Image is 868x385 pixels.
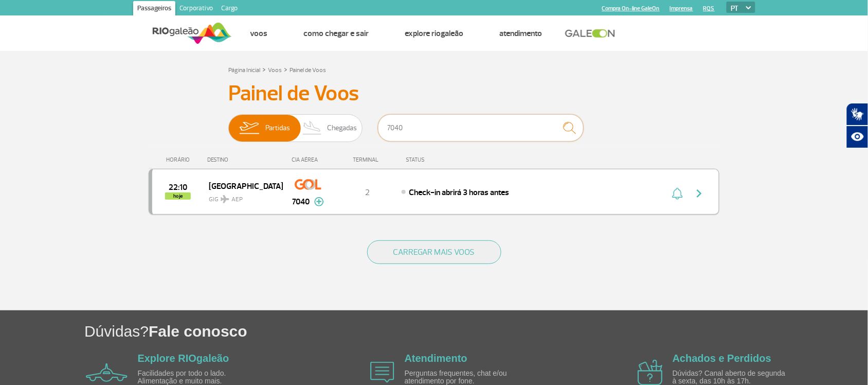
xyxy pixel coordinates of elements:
img: seta-direita-painel-voo.svg [693,187,706,200]
span: 2 [365,187,370,198]
a: Voos [268,66,282,74]
input: Voo, cidade ou cia aérea [378,114,584,142]
span: Check-in abrirá 3 horas antes [409,187,510,198]
a: Compra On-line GaleOn [602,5,660,12]
a: Explore RIOgaleão [138,353,229,364]
img: slider-desembarque [297,115,328,142]
span: Chegadas [328,115,357,142]
a: Página Inicial [228,66,260,74]
a: > [284,63,287,75]
h1: Dúvidas? [84,321,868,342]
a: Explore RIOgaleão [405,28,463,39]
span: 7040 [293,196,310,208]
a: RQS [703,5,715,12]
a: Corporativo [175,1,217,17]
img: destiny_airplane.svg [221,195,229,203]
span: Partidas [265,115,290,142]
div: HORÁRIO [152,156,208,163]
a: Atendimento [499,28,542,39]
img: mais-info-painel-voo.svg [314,197,324,206]
a: Voos [250,28,267,39]
div: STATUS [401,156,484,163]
span: Fale conosco [149,323,247,340]
div: DESTINO [208,156,283,163]
a: Como chegar e sair [303,28,369,39]
div: Plugin de acessibilidade da Hand Talk. [846,103,868,148]
div: CIA AÉREA [282,156,334,163]
a: Painel de Voos [290,66,326,74]
a: Atendimento [405,353,467,364]
span: AEP [231,195,243,204]
span: 2025-09-26 22:10:00 [169,184,187,191]
img: sino-painel-voo.svg [672,187,683,200]
span: GIG [209,189,275,204]
a: Cargo [217,1,242,17]
a: > [262,63,266,75]
img: slider-embarque [233,115,265,142]
a: Passageiros [133,1,175,17]
button: Abrir tradutor de língua de sinais. [846,103,868,126]
a: Imprensa [670,5,693,12]
span: hoje [165,192,191,200]
span: [GEOGRAPHIC_DATA] [209,179,275,192]
button: Abrir recursos assistivos. [846,126,868,148]
button: CARREGAR MAIS VOOS [367,240,501,264]
img: airplane icon [86,363,128,382]
img: airplane icon [370,362,394,383]
div: TERMINAL [334,156,401,163]
a: Achados e Perdidos [673,353,771,364]
h3: Painel de Voos [228,81,640,107]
